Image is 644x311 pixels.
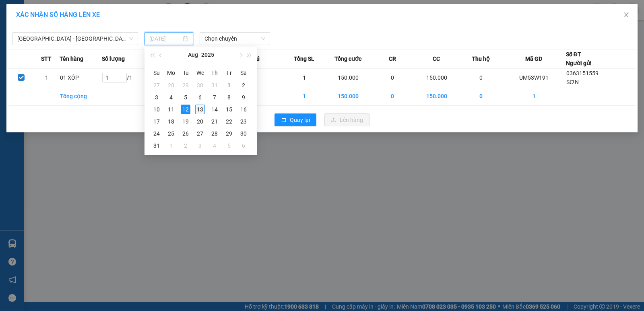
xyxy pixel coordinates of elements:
td: 2025-08-04 [164,91,178,103]
td: 0 [371,68,414,87]
td: UM53W191 [502,68,566,87]
div: 25 [166,129,176,138]
div: 17 [152,117,161,126]
th: Mo [164,66,178,79]
div: 13 [195,105,205,114]
span: Mã GD [525,54,542,63]
b: Sao Việt [49,19,98,32]
td: 01 XỐP [60,68,102,87]
span: Tổng cước [334,54,361,63]
td: 2025-08-14 [207,103,222,115]
div: 19 [181,117,190,126]
td: 2025-08-06 [193,91,207,103]
td: 2025-08-11 [164,103,178,115]
b: [DOMAIN_NAME] [107,6,194,20]
td: 2025-08-24 [149,128,164,140]
td: 2025-08-17 [149,115,164,128]
div: 3 [195,141,205,150]
div: Số ĐT Người gửi [566,50,592,68]
div: 6 [195,93,205,102]
div: 27 [152,80,161,90]
button: uploadLên hàng [324,113,369,126]
th: Tu [178,66,193,79]
div: 21 [210,117,219,126]
td: 2025-08-19 [178,115,193,128]
th: Sa [236,66,251,79]
td: 2025-08-20 [193,115,207,128]
div: 31 [152,141,161,150]
div: 5 [224,141,234,150]
td: 2025-07-30 [193,79,207,91]
div: 9 [239,93,248,102]
td: 2025-08-18 [164,115,178,128]
td: 2025-08-22 [222,115,236,128]
div: 20 [195,117,205,126]
button: Close [615,4,638,27]
div: 4 [166,93,176,102]
div: 16 [239,105,248,114]
td: 2025-08-31 [149,140,164,152]
td: 2025-09-05 [222,140,236,152]
h2: UM53W191 [4,47,65,60]
td: 2025-08-01 [222,79,236,91]
td: 2025-08-02 [236,79,251,91]
h1: Giao dọc đường [42,47,149,102]
div: 1 [166,141,176,150]
td: 150.000 [325,68,371,87]
div: 5 [181,93,190,102]
td: 2025-07-31 [207,79,222,91]
div: 18 [166,117,176,126]
td: 1 [283,68,326,87]
td: 2025-08-05 [178,91,193,103]
span: XÁC NHẬN SỐ HÀNG LÊN XE [16,11,100,19]
span: Tổng SL [294,54,314,63]
td: 2025-08-12 [178,103,193,115]
td: 150.000 [325,87,371,105]
td: 2025-07-29 [178,79,193,91]
th: Th [207,66,222,79]
td: 2025-08-08 [222,91,236,103]
div: 2 [239,80,248,90]
div: 15 [224,105,234,114]
div: 1 [224,80,234,90]
div: 14 [210,105,219,114]
span: Hà Nội - Lào Cai - Sapa (Giường) [17,33,133,45]
td: 2025-08-28 [207,128,222,140]
div: 26 [181,129,190,138]
th: Fr [222,66,236,79]
td: 0 [371,87,414,105]
div: 24 [152,129,161,138]
td: 2025-08-10 [149,103,164,115]
span: Tên hàng [60,54,83,63]
div: 10 [152,105,161,114]
div: 30 [239,129,248,138]
span: CR [389,54,396,63]
td: 2025-07-27 [149,79,164,91]
td: 2025-08-23 [236,115,251,128]
td: 2025-08-29 [222,128,236,140]
div: 28 [166,80,176,90]
div: 22 [224,117,234,126]
td: 2025-09-03 [193,140,207,152]
div: 29 [224,129,234,138]
div: 6 [239,141,248,150]
td: 2025-08-25 [164,128,178,140]
td: 0 [460,68,502,87]
td: 2025-08-13 [193,103,207,115]
input: 12/08/2025 [149,34,181,43]
td: 2025-08-15 [222,103,236,115]
span: Quay lại [290,115,310,124]
span: Chọn chuyến [204,33,265,45]
td: 2025-09-06 [236,140,251,152]
img: logo.jpg [4,6,45,47]
td: 1 [283,87,326,105]
span: STT [41,54,52,63]
td: 150.000 [414,68,460,87]
div: 31 [210,80,219,90]
td: 2025-09-04 [207,140,222,152]
td: 2025-08-21 [207,115,222,128]
span: CC [433,54,440,63]
div: 3 [152,93,161,102]
div: 11 [166,105,176,114]
div: 23 [239,117,248,126]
